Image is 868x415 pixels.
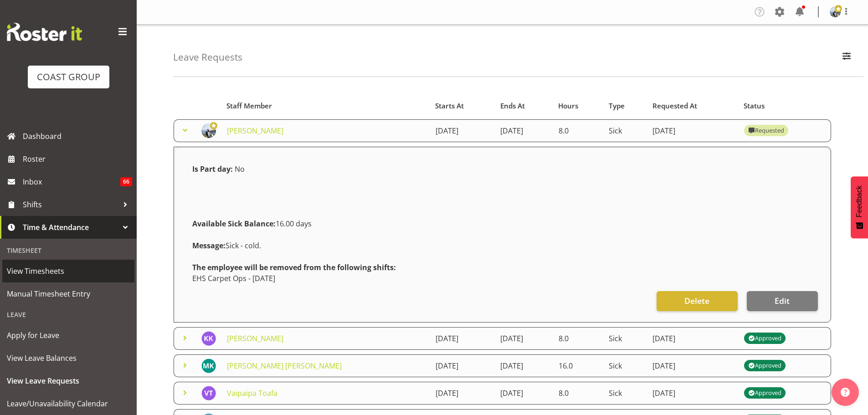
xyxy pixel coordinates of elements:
span: Shifts [23,198,118,211]
strong: Available Sick Balance: [192,219,276,229]
img: kelsey-keutenius3114.jpg [201,331,216,346]
strong: Message: [192,241,226,251]
span: Starts At [435,101,464,111]
td: [DATE] [647,354,738,377]
span: View Leave Balances [7,351,130,365]
span: No [235,164,245,174]
a: [PERSON_NAME] [227,333,283,343]
span: Apply for Leave [7,328,130,342]
span: View Leave Requests [7,374,130,388]
div: Approved [748,333,781,344]
div: Requested [748,125,784,136]
span: View Timesheets [7,264,130,278]
div: 16.00 days [187,213,818,235]
a: Vaipaipa Toafa [227,388,277,398]
td: [DATE] [495,327,553,350]
td: Sick [603,327,647,350]
td: [DATE] [495,119,553,142]
td: [DATE] [647,119,738,142]
a: Leave/Unavailability Calendar [2,392,134,415]
span: Requested At [652,101,697,111]
td: [DATE] [495,382,553,405]
td: [DATE] [647,382,738,405]
td: [DATE] [647,327,738,350]
td: 8.0 [553,119,604,142]
span: Staff Member [226,101,272,111]
td: [DATE] [430,354,495,377]
div: Leave [2,305,134,324]
img: brittany-taylorf7b938a58e78977fad4baecaf99ae47c.png [201,123,216,138]
td: Sick [603,382,647,405]
span: Dashboard [23,129,132,143]
td: Sick [603,354,647,377]
span: Status [744,101,765,111]
button: Delete [657,291,738,311]
span: Delete [684,295,709,307]
strong: Is Part day: [192,164,233,174]
div: Approved [748,388,781,399]
img: marley-king10070.jpg [201,359,216,373]
a: View Leave Balances [2,347,134,369]
div: Timesheet [2,241,134,260]
a: Apply for Leave [2,324,134,347]
span: Ends At [500,101,525,111]
img: Rosterit website logo [7,23,82,41]
td: Sick [603,119,647,142]
button: Feedback - Show survey [851,176,868,238]
td: [DATE] [430,119,495,142]
img: help-xxl-2.png [841,388,850,397]
td: 8.0 [553,327,604,350]
h4: Leave Requests [173,52,242,62]
span: EHS Carpet Ops - [DATE] [192,273,275,283]
span: Time & Attendance [23,220,118,234]
strong: The employee will be removed from the following shifts: [192,262,396,272]
td: [DATE] [430,382,495,405]
a: Manual Timesheet Entry [2,282,134,305]
td: [DATE] [430,327,495,350]
a: [PERSON_NAME] [PERSON_NAME] [227,361,342,371]
span: Leave/Unavailability Calendar [7,397,130,410]
span: Inbox [23,175,120,189]
span: 66 [120,177,132,186]
a: [PERSON_NAME] [227,126,283,136]
a: View Leave Requests [2,369,134,392]
span: Roster [23,152,132,166]
span: Type [609,101,625,111]
td: 8.0 [553,382,604,405]
div: Sick - cold. [187,235,818,256]
span: Hours [558,101,578,111]
span: Feedback [855,185,863,217]
td: [DATE] [495,354,553,377]
img: brittany-taylorf7b938a58e78977fad4baecaf99ae47c.png [830,6,841,17]
a: View Timesheets [2,260,134,282]
span: Manual Timesheet Entry [7,287,130,301]
td: 16.0 [553,354,604,377]
div: Approved [748,360,781,371]
div: COAST GROUP [37,70,100,84]
span: Edit [775,295,790,307]
button: Filter Employees [837,47,856,67]
button: Edit [747,291,818,311]
img: vaipaipa-toafa5142.jpg [201,386,216,400]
